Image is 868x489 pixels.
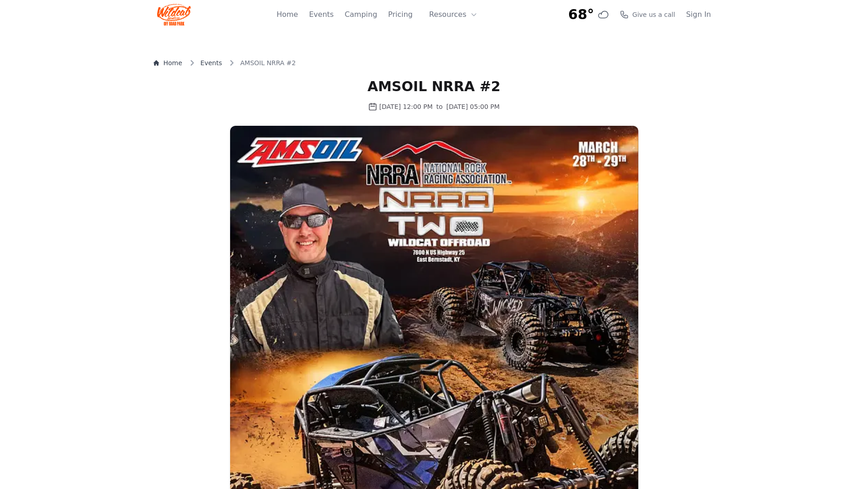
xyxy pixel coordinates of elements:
a: Give us a call [620,10,675,19]
time: [DATE] 12:00 PM [379,102,432,111]
a: Pricing [388,9,413,20]
nav: Breadcrumb [154,58,715,67]
button: Resources [424,5,483,24]
img: Wildcat Logo [157,4,191,26]
a: Home [154,58,182,67]
time: [DATE] 05:00 PM [447,102,500,111]
a: Events [200,58,222,67]
a: Sign In [686,9,711,20]
span: 68° [568,6,594,23]
span: to [436,102,442,111]
a: Events [309,9,334,20]
span: AMSOIL NRRA #2 [240,58,296,67]
span: Give us a call [632,10,675,19]
a: Home [277,9,298,20]
a: Camping [344,9,377,20]
h1: AMSOIL NRRA #2 [230,78,638,95]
